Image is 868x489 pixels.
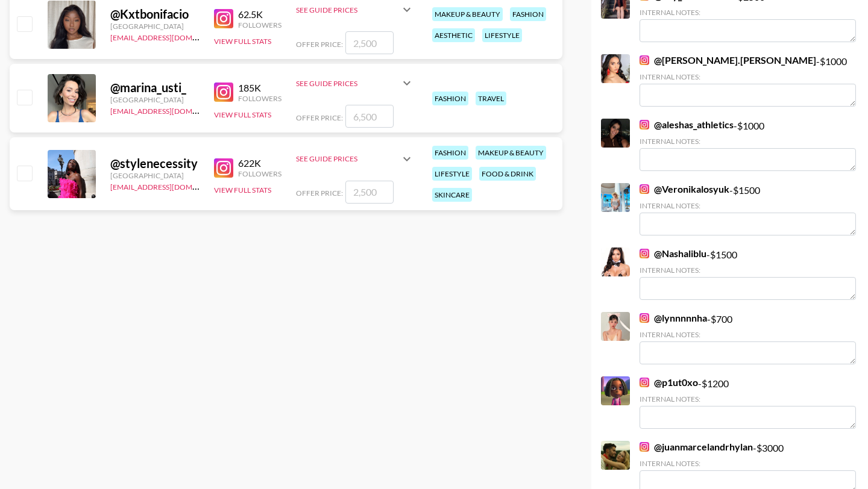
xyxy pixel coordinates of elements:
[482,28,522,42] div: lifestyle
[640,249,649,258] img: Instagram
[640,55,649,65] img: Instagram
[432,92,468,105] div: fashion
[296,79,400,88] div: See Guide Prices
[476,146,546,160] div: makeup & beauty
[640,248,706,260] a: @Nashaliblu
[640,442,649,452] img: Instagram
[640,376,698,388] a: @p1ut0xo
[640,54,816,66] a: @[PERSON_NAME].[PERSON_NAME]
[238,157,281,169] div: 622K
[345,181,394,204] input: 2,500
[296,145,414,173] div: See Guide Prices
[479,167,536,181] div: food & drink
[432,7,503,21] div: makeup & beauty
[110,22,200,31] div: [GEOGRAPHIC_DATA]
[640,459,856,468] div: Internal Notes:
[432,28,475,42] div: aesthetic
[110,95,200,104] div: [GEOGRAPHIC_DATA]
[640,184,649,194] img: Instagram
[110,7,200,22] div: @ Kxtbonifacio
[640,248,856,300] div: - $ 1500
[110,31,231,42] a: [EMAIL_ADDRESS][DOMAIN_NAME]
[214,37,271,46] button: View Full Stats
[238,169,281,178] div: Followers
[110,104,231,116] a: [EMAIL_ADDRESS][DOMAIN_NAME]
[296,40,343,49] span: Offer Price:
[640,72,856,81] div: Internal Notes:
[214,83,233,102] img: Instagram
[640,312,707,324] a: @lynnnnnha
[510,7,546,21] div: fashion
[640,120,649,129] img: Instagram
[432,188,472,202] div: skincare
[110,80,200,95] div: @ marina_usti_
[432,167,472,181] div: lifestyle
[345,105,394,128] input: 6,500
[238,94,281,103] div: Followers
[110,156,200,171] div: @ stylenecessity
[296,69,414,98] div: See Guide Prices
[476,92,506,105] div: travel
[640,312,856,364] div: - $ 700
[640,394,856,403] div: Internal Notes:
[640,330,856,339] div: Internal Notes:
[640,8,856,17] div: Internal Notes:
[345,31,394,54] input: 2,500
[214,158,233,178] img: Instagram
[296,5,400,14] div: See Guide Prices
[238,8,281,20] div: 62.5K
[640,183,856,235] div: - $ 1500
[640,378,649,387] img: Instagram
[296,188,343,198] span: Offer Price:
[296,154,400,163] div: See Guide Prices
[296,113,343,122] span: Offer Price:
[640,119,734,131] a: @aleshas_athletics
[640,183,729,195] a: @Veronikalosyuk
[640,119,856,171] div: - $ 1000
[238,82,281,94] div: 185K
[640,441,753,453] a: @juanmarcelandrhylan
[640,376,856,429] div: - $ 1200
[640,137,856,146] div: Internal Notes:
[214,110,271,119] button: View Full Stats
[640,266,856,275] div: Internal Notes:
[214,185,271,195] button: View Full Stats
[110,180,231,192] a: [EMAIL_ADDRESS][DOMAIN_NAME]
[432,146,468,160] div: fashion
[214,9,233,28] img: Instagram
[110,171,200,180] div: [GEOGRAPHIC_DATA]
[640,313,649,323] img: Instagram
[640,54,856,107] div: - $ 1000
[238,20,281,30] div: Followers
[640,201,856,210] div: Internal Notes:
